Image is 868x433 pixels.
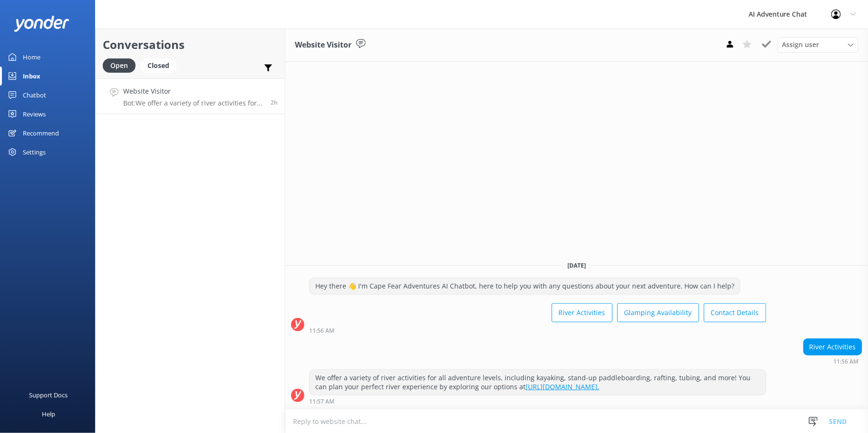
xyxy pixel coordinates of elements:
div: Open [103,58,136,73]
button: Contact Details [704,303,766,322]
div: Settings [23,143,46,162]
div: Help [42,404,55,423]
a: Closed [140,60,181,70]
div: Closed [140,58,176,73]
div: Hey there 👋 I'm Cape Fear Adventures AI Chatbot, here to help you with any questions about your n... [310,278,740,294]
h2: Conversations [103,36,278,54]
strong: 11:57 AM [309,399,334,404]
div: Chatbot [23,86,46,105]
div: Reviews [23,105,46,124]
button: Glamping Availability [617,303,699,322]
span: Assign user [782,39,819,50]
div: Assign User [778,37,858,52]
a: Open [103,60,140,70]
div: Support Docs [29,385,68,404]
div: 11:56am 18-Aug-2025 (UTC -04:00) America/New_York [309,327,766,334]
a: Website VisitorBot:We offer a variety of river activities for all adventure levels, including kay... [96,78,285,114]
strong: 11:56 AM [834,359,859,365]
span: [DATE] [562,261,592,269]
div: River Activities [804,339,862,355]
strong: 11:56 AM [309,328,334,334]
a: [URL][DOMAIN_NAME]. [526,382,599,391]
div: 11:57am 18-Aug-2025 (UTC -04:00) America/New_York [309,398,766,404]
img: yonder-white-logo.png [14,16,69,31]
div: Recommend [23,124,59,143]
h3: Website Visitor [295,39,351,51]
span: 11:56am 18-Aug-2025 (UTC -04:00) America/New_York [271,98,278,106]
h4: Website Visitor [123,86,263,96]
p: Bot: We offer a variety of river activities for all adventure levels, including kayaking, stand-u... [123,99,263,107]
div: Home [23,48,40,67]
div: We offer a variety of river activities for all adventure levels, including kayaking, stand-up pad... [310,370,766,395]
button: River Activities [552,303,613,322]
div: Inbox [23,67,40,86]
div: 11:56am 18-Aug-2025 (UTC -04:00) America/New_York [803,358,862,365]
